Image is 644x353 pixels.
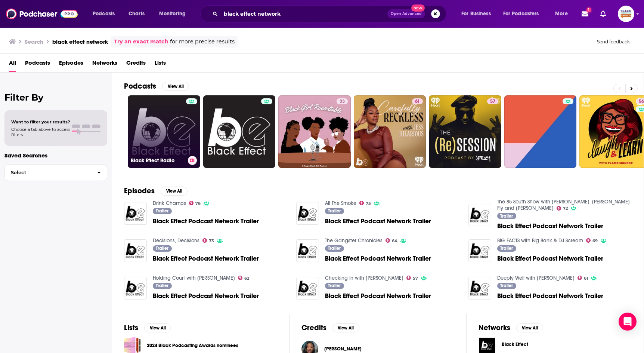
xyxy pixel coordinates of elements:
[25,38,43,45] h3: Search
[155,57,166,72] a: Lists
[325,293,431,299] a: Black Effect Podcast Network Trailer
[209,239,214,243] span: 73
[202,238,214,243] a: 73
[156,209,168,213] span: Trailer
[412,98,423,104] a: 61
[11,119,70,125] span: Want to filter your results?
[144,323,171,332] button: View All
[59,57,83,72] a: Episodes
[124,82,189,91] a: PodcastsView All
[296,202,319,225] a: Black Effect Podcast Network Trailer
[429,95,501,168] a: 57
[597,7,609,20] a: Show notifications dropdown
[156,283,168,288] span: Trailer
[500,246,513,251] span: Trailer
[124,202,147,225] img: Black Effect Podcast Network Trailer
[386,238,398,243] a: 64
[189,201,201,205] a: 76
[497,199,630,211] a: The 85 South Show with Karlous Miller, DC Young Fly and Chico Bean
[337,98,348,104] a: 33
[93,9,115,19] span: Podcasts
[153,237,199,244] a: Decisions, Decisions
[497,293,603,299] a: Black Effect Podcast Network Trailer
[278,95,351,168] a: 33
[411,4,425,12] span: New
[503,9,539,19] span: For Podcasters
[468,277,491,300] img: Black Effect Podcast Network Trailer
[563,207,568,210] span: 72
[153,293,259,299] a: Black Effect Podcast Network Trailer
[325,218,431,224] a: Black Effect Podcast Network Trailer
[497,275,575,281] a: Deeply Well with Devi Brown
[4,152,107,159] p: Saved Searches
[413,277,418,280] span: 57
[161,187,188,196] button: View All
[195,202,201,205] span: 76
[4,92,107,103] h2: Filter By
[487,98,498,104] a: 57
[126,57,146,72] span: Credits
[114,37,168,46] a: Try an exact match
[479,323,510,332] h2: Networks
[296,239,319,262] img: Black Effect Podcast Network Trailer
[592,239,598,243] span: 69
[497,223,603,229] span: Black Effect Podcast Network Trailer
[595,39,632,45] button: Send feedback
[500,214,513,218] span: Trailer
[497,255,603,262] span: Black Effect Podcast Network Trailer
[238,276,250,280] a: 62
[456,8,500,20] button: open menu
[124,323,171,332] a: ListsView All
[9,57,16,72] a: All
[391,12,422,16] span: Open Advanced
[6,7,78,21] img: Podchaser - Follow, Share and Rate Podcasts
[328,209,341,213] span: Trailer
[153,218,259,224] a: Black Effect Podcast Network Trailer
[497,237,583,244] a: BIG FACTS with Big Bank & DJ Scream
[324,346,362,352] a: Tezlyn Figaro
[618,6,634,22] img: User Profile
[87,8,124,20] button: open menu
[153,255,259,262] span: Black Effect Podcast Network Trailer
[479,323,543,332] a: NetworksView All
[354,95,426,168] a: 61
[586,238,598,243] a: 69
[618,6,634,22] button: Show profile menu
[52,38,108,45] h3: black effect network
[153,200,186,206] a: Drink Champs
[619,313,637,331] div: Open Intercom Messenger
[131,157,185,164] h3: Black Effect Radio
[578,276,588,280] a: 61
[156,246,168,251] span: Trailer
[586,7,591,12] span: 1
[324,346,362,352] span: [PERSON_NAME]
[124,239,147,262] img: Black Effect Podcast Network Trailer
[325,275,403,281] a: Checking In with Michelle Williams
[124,186,188,196] a: EpisodesView All
[25,57,50,72] span: Podcasts
[154,8,195,20] button: open menu
[392,239,397,243] span: 64
[221,8,387,20] input: Search podcasts, credits, & more...
[11,127,70,137] span: Choose a tab above to access filters.
[325,200,356,206] a: All The Smoke
[325,255,431,262] a: Black Effect Podcast Network Trailer
[147,341,238,350] a: 2024 Black Podcasting Awards nominees
[468,204,491,227] img: Black Effect Podcast Network Trailer
[159,9,186,19] span: Monitoring
[332,323,359,332] button: View All
[124,323,138,332] h2: Lists
[579,7,591,20] a: Show notifications dropdown
[244,277,249,280] span: 62
[618,6,634,22] span: Logged in as blackpodcastingawards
